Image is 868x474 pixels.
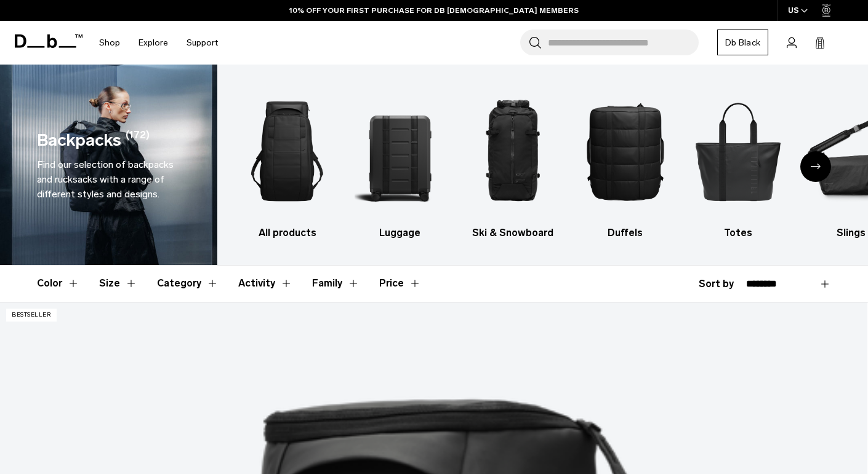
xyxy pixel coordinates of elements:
button: Toggle Filter [99,266,137,301]
button: Toggle Filter [37,266,79,301]
nav: Main Navigation [90,21,227,65]
h1: Backpacks [37,128,121,153]
li: 2 / 10 [355,83,446,240]
img: Db [355,83,446,219]
a: Explore [139,21,168,65]
li: 5 / 10 [693,83,784,240]
li: 3 / 10 [467,83,558,240]
a: Db Luggage [355,83,446,240]
button: Toggle Filter [157,266,219,301]
h3: All products [242,226,333,240]
h3: Totes [693,226,784,240]
span: Find our selection of backpacks and rucksacks with a range of different styles and designs. [37,159,174,200]
div: Next slide [800,151,831,182]
h3: Duffels [580,226,671,240]
a: Db Duffels [580,83,671,240]
p: Bestseller [6,309,57,322]
li: 1 / 10 [242,83,333,240]
img: Db [693,83,784,219]
a: Support [187,21,218,65]
a: Db Ski & Snowboard [467,83,558,240]
a: Db Totes [693,83,784,240]
span: (172) [126,128,150,153]
a: Db Black [717,30,768,55]
a: Shop [99,21,120,65]
button: Toggle Filter [238,266,292,301]
button: Toggle Filter [312,266,360,301]
img: Db [467,83,558,219]
h3: Luggage [355,226,446,240]
img: Db [580,83,671,219]
a: Db All products [242,83,333,240]
li: 4 / 10 [580,83,671,240]
h3: Ski & Snowboard [467,226,558,240]
img: Db [242,83,333,219]
button: Toggle Price [379,266,421,301]
a: 10% OFF YOUR FIRST PURCHASE FOR DB [DEMOGRAPHIC_DATA] MEMBERS [289,5,579,16]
